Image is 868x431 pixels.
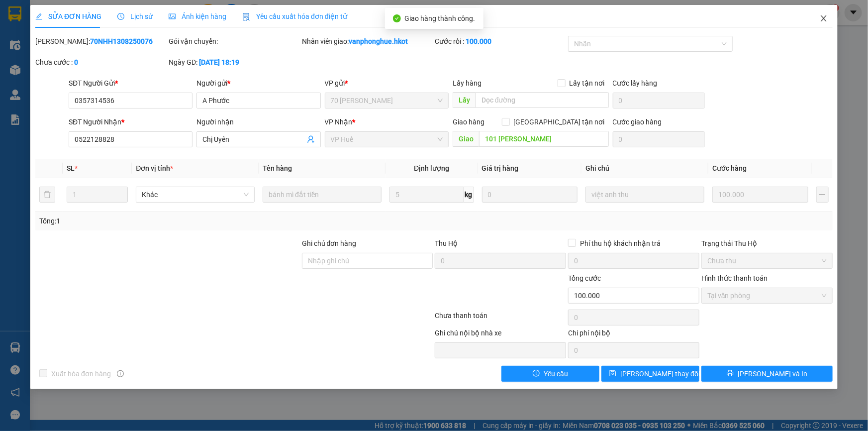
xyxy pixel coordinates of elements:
[169,57,300,68] div: Ngày GD:
[464,187,474,203] span: kg
[479,131,609,147] input: Dọc đường
[482,164,519,172] span: Giá trị hàng
[414,164,449,172] span: Định lượng
[331,132,443,147] span: VP Huế
[453,79,482,87] span: Lấy hàng
[533,370,540,378] span: exclamation-circle
[613,131,705,147] input: Cước giao hàng
[585,187,704,203] input: Ghi Chú
[810,5,838,33] button: Close
[707,253,827,268] span: Chưa thu
[196,116,320,127] div: Người nhận
[74,58,78,66] b: 0
[601,366,699,382] button: save[PERSON_NAME] thay đổi
[568,274,601,282] span: Tổng cước
[117,12,153,20] span: Lịch sử
[117,13,124,20] span: clock-circle
[609,370,616,378] span: save
[35,13,42,20] span: edit
[453,118,484,126] span: Giao hàng
[405,14,476,22] span: Giao hàng thành công.
[35,36,167,47] div: [PERSON_NAME]:
[613,118,662,126] label: Cước giao hàng
[169,13,176,20] span: picture
[199,58,239,66] b: [DATE] 18:19
[349,37,408,45] b: vanphonghue.hkot
[712,187,808,203] input: 0
[576,238,665,249] span: Phí thu hộ khách nhận trả
[712,164,747,172] span: Cước hàng
[453,131,479,147] span: Giao
[701,238,833,249] div: Trạng thái Thu Hộ
[302,36,433,47] div: Nhân viên giao:
[242,13,250,21] img: icon
[816,187,829,203] button: plus
[701,274,768,282] label: Hình thức thanh toán
[501,366,599,382] button: exclamation-circleYêu cầu
[566,78,609,89] span: Lấy tận nơi
[35,12,101,20] span: SỬA ĐƠN HÀNG
[466,37,491,45] b: 100.000
[435,36,566,47] div: Cước rồi :
[482,187,578,203] input: 0
[620,368,700,379] span: [PERSON_NAME] thay đổi
[39,187,55,203] button: delete
[453,92,476,108] span: Lấy
[169,36,300,47] div: Gói vận chuyển:
[90,37,153,45] b: 70NHH1308250076
[302,253,433,269] input: Ghi chú đơn hàng
[142,187,249,202] span: Khác
[820,14,828,22] span: close
[35,57,167,68] div: Chưa cước :
[701,366,833,382] button: printer[PERSON_NAME] và In
[325,118,353,126] span: VP Nhận
[435,239,458,247] span: Thu Hộ
[69,78,193,89] div: SĐT Người Gửi
[510,116,609,127] span: [GEOGRAPHIC_DATA] tận nơi
[136,164,173,172] span: Đơn vị tính
[196,78,320,89] div: Người gửi
[169,12,226,20] span: Ảnh kiện hàng
[117,370,124,377] span: info-circle
[613,79,658,87] label: Cước lấy hàng
[613,93,705,108] input: Cước lấy hàng
[67,164,75,172] span: SL
[435,327,566,342] div: Ghi chú nội bộ nhà xe
[738,368,807,379] span: [PERSON_NAME] và In
[263,187,382,203] input: VD: Bàn, Ghế
[331,93,443,108] span: 70 Nguyễn Hữu Huân
[39,215,335,226] div: Tổng: 1
[707,288,827,303] span: Tại văn phòng
[476,92,609,108] input: Dọc đường
[263,164,292,172] span: Tên hàng
[727,370,734,378] span: printer
[434,310,568,327] div: Chưa thanh toán
[69,116,193,127] div: SĐT Người Nhận
[581,159,708,178] th: Ghi chú
[568,327,699,342] div: Chi phí nội bộ
[307,135,315,143] span: user-add
[325,78,449,89] div: VP gửi
[302,239,357,247] label: Ghi chú đơn hàng
[393,14,401,22] span: check-circle
[47,368,115,379] span: Xuất hóa đơn hàng
[242,12,347,20] span: Yêu cầu xuất hóa đơn điện tử
[544,368,568,379] span: Yêu cầu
